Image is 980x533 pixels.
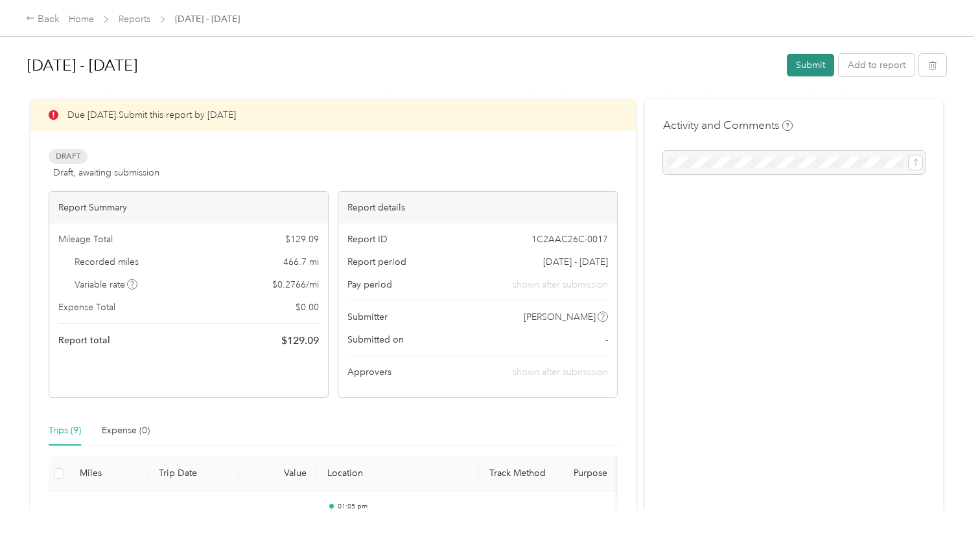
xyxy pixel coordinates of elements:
[479,456,563,492] th: Track Method
[839,54,915,76] button: Add to report
[663,117,793,133] h4: Activity and Comments
[49,424,81,438] div: Trips (9)
[175,12,240,26] span: [DATE] - [DATE]
[69,456,148,492] th: Miles
[58,334,110,347] span: Report total
[347,365,391,379] span: Approvers
[296,301,319,314] span: $ 0.00
[239,456,317,492] th: Value
[563,456,660,492] th: Purpose
[317,456,479,492] th: Location
[49,149,87,164] span: Draft
[27,50,778,81] h1: Aug 1 - 31, 2025
[75,278,138,291] span: Variable rate
[907,460,980,533] iframe: Everlance-gr Chat Button Frame
[347,278,392,291] span: Pay period
[283,255,319,269] span: 466.7 mi
[53,166,159,179] span: Draft, awaiting submission
[347,310,388,324] span: Submitter
[49,192,328,223] div: Report Summary
[102,424,150,438] div: Expense (0)
[285,232,319,246] span: $ 129.09
[75,255,139,269] span: Recorded miles
[69,14,94,25] a: Home
[338,192,617,223] div: Report details
[347,255,406,269] span: Report period
[347,333,404,346] span: Submitted on
[338,502,469,511] p: 01:05 pm
[513,278,608,291] span: shown after submission
[148,456,239,492] th: Trip Date
[543,255,608,269] span: [DATE] - [DATE]
[30,99,636,131] div: Due [DATE]. Submit this report by [DATE]
[787,54,834,76] button: Submit
[524,310,596,324] span: [PERSON_NAME]
[281,333,319,348] span: $ 129.09
[58,301,115,314] span: Expense Total
[26,12,60,27] div: Back
[119,14,150,25] a: Reports
[347,232,388,246] span: Report ID
[531,232,608,246] span: 1C2AAC26C-0017
[605,333,608,346] span: -
[58,232,113,246] span: Mileage Total
[513,367,608,378] span: shown after submission
[272,278,319,291] span: $ 0.2766 / mi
